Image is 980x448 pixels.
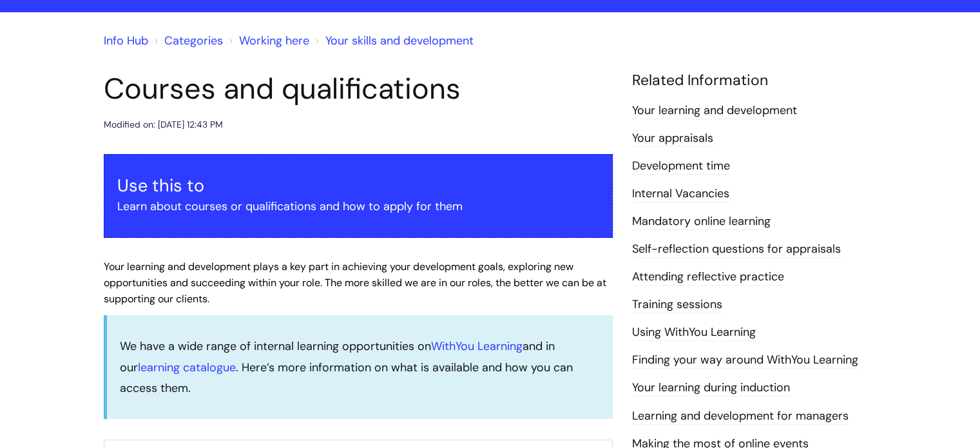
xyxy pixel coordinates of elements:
[632,380,790,396] a: Your learning during induction
[312,30,474,51] li: Your skills and development
[632,352,858,369] a: Finding your way around WithYou Learning
[632,72,877,90] h4: Related Information
[104,117,223,133] div: Modified on: [DATE] 12:43 PM
[104,72,613,106] h1: Courses and qualifications
[117,175,599,196] h3: Use this to
[120,336,600,398] p: We have a wide range of internal learning opportunities on and in our . Here’s more information o...
[164,33,223,48] a: Categories
[632,297,722,313] a: Training sessions
[632,408,849,425] a: Learning and development for managers
[632,130,713,147] a: Your appraisals
[632,324,756,341] a: Using WithYou Learning
[239,33,309,48] a: Working here
[632,158,730,175] a: Development time
[632,213,771,230] a: Mandatory online learning
[632,241,841,258] a: Self-reflection questions for appraisals
[151,30,223,51] li: Solution home
[104,260,606,306] span: Your learning and development plays a key part in achieving your development goals, exploring new...
[138,360,236,375] a: learning catalogue
[104,33,148,48] a: Info Hub
[431,338,523,354] a: WithYou Learning
[632,269,784,286] a: Attending reflective practice
[117,196,599,217] p: Learn about courses or qualifications and how to apply for them
[325,33,474,48] a: Your skills and development
[226,30,309,51] li: Working here
[632,186,729,202] a: Internal Vacancies
[632,102,797,119] a: Your learning and development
